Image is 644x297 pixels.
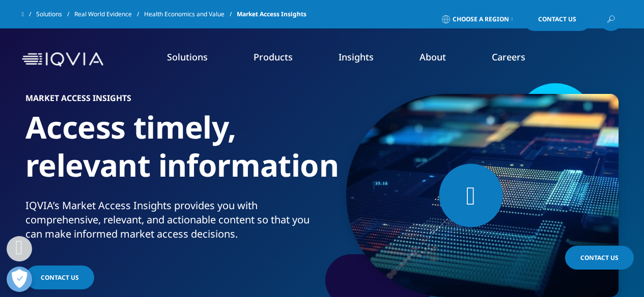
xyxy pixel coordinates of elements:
[25,108,318,199] h1: Access timely, relevant information
[419,51,446,63] a: About
[25,94,318,108] h6: Market Access Insights
[580,253,619,262] span: Contact Us
[339,51,374,63] a: Insights
[7,267,32,292] button: Open Preferences
[25,266,94,289] a: CONTACT US
[453,15,509,23] span: Choose a Region
[107,36,623,83] nav: Primary
[523,8,592,31] a: Contact Us
[22,52,103,67] img: IQVIA Healthcare Information Technology and Pharma Clinical Research Company
[41,273,79,282] span: CONTACT US
[167,51,208,63] a: Solutions
[538,16,576,22] span: Contact Us
[492,51,525,63] a: Careers
[565,246,634,270] a: Contact Us
[25,199,318,247] p: IQVIA’s Market Access Insights provides you with comprehensive, relevant, and actionable content ...
[254,51,293,63] a: Products
[346,94,619,297] img: 2695_big-data-binary-code-concept-interconnected-blocks-of-data.jpg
